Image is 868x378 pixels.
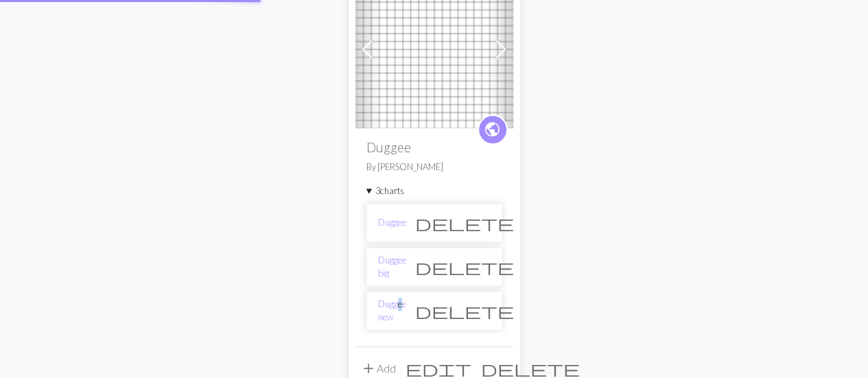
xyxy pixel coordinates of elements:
span: add [360,359,377,378]
a: Duggee new [378,298,406,324]
i: Edit [406,360,471,377]
span: edit [406,359,471,378]
button: Delete chart [406,298,523,324]
button: Delete chart [406,210,523,236]
a: public [478,115,508,145]
summary: 3charts [366,185,502,198]
a: Duggee big [378,254,406,280]
span: delete [481,359,580,378]
span: delete [415,257,514,276]
span: delete [415,301,514,320]
a: Duggee [378,216,406,229]
button: Delete chart [406,254,523,280]
span: public [484,119,501,140]
p: By [PERSON_NAME] [366,161,502,174]
a: Duggee [355,41,513,54]
i: public [484,116,501,143]
h2: Duggee [366,139,502,155]
span: delete [415,213,514,233]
